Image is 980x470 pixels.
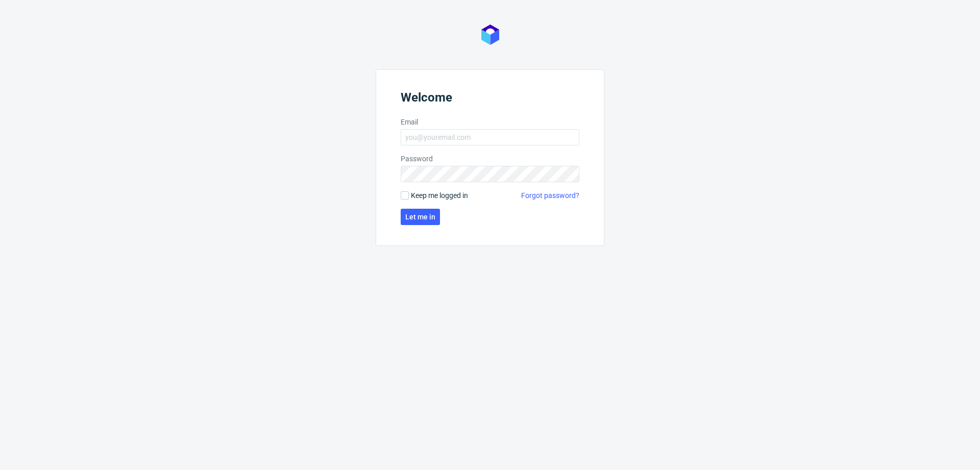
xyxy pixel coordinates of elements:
label: Password [401,154,579,164]
span: Keep me logged in [411,190,468,201]
input: you@youremail.com [401,129,579,145]
header: Welcome [401,90,579,109]
button: Let me in [401,209,440,225]
span: Let me in [405,213,435,220]
label: Email [401,117,579,127]
a: Forgot password? [521,190,579,201]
